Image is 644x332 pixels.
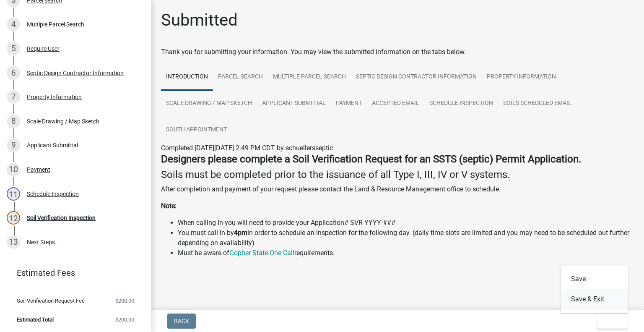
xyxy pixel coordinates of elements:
[229,249,294,257] a: Gopher State One Call
[7,187,20,201] div: 11
[604,318,616,324] span: Exit
[161,90,257,117] a: Scale Drawing / Map Sketch
[161,202,177,210] strong: Note:
[257,90,331,117] a: Applicant Submittal
[27,21,84,27] div: Multiple Parcel Search
[7,211,20,225] div: 12
[331,90,367,117] a: Payment
[17,298,85,303] span: Soil Verification Request Fee
[561,266,628,313] div: Exit
[27,46,60,52] div: Require User
[561,269,628,289] button: Save
[482,64,561,91] a: Property Information
[27,167,50,173] div: Payment
[234,229,247,237] strong: 4pm
[161,153,581,165] strong: Designers please complete a Soil Verification Request for an SSTS (septic) Permit Application.
[115,298,134,303] span: $200.00
[27,215,96,221] div: Soil Verification Inspection
[7,235,20,249] div: 13
[178,218,634,228] li: When calling in you will need to provide your Application# SVR-YYYY-###
[7,264,138,281] a: Estimated Fees
[161,184,634,194] p: After completion and payment of your request please contact the Land & Resource Management office...
[167,314,196,329] button: Back
[115,317,134,322] span: $200.00
[161,47,634,57] div: Thank you for submitting your information. You may view the submitted information on the tabs below.
[161,144,333,152] span: Completed [DATE][DATE] 2:49 PM CDT by schuellersseptic
[17,317,54,322] span: Estimated Total
[498,90,576,117] a: Soils Scheduled Email
[213,64,268,91] a: Parcel search
[7,66,20,80] div: 6
[597,314,628,329] button: Exit
[174,318,189,324] span: Back
[7,139,20,152] div: 9
[178,228,634,248] li: You must call in by in order to schedule an inspection for the following day. (daily time slots a...
[161,64,213,91] a: Introduction
[268,64,351,91] a: Multiple Parcel Search
[7,18,20,31] div: 4
[178,248,634,258] li: Must be aware of requirements.
[367,90,424,117] a: Accepted Email
[161,117,232,144] a: South Appointment
[351,64,482,91] a: Septic Design Contractor Information
[27,142,78,148] div: Applicant Submittal
[7,42,20,55] div: 5
[27,70,124,76] div: Septic Design Contractor Information
[27,118,99,124] div: Scale Drawing / Map Sketch
[7,163,20,176] div: 10
[424,90,498,117] a: Schedule Inspection
[27,94,82,100] div: Property Information
[27,191,79,197] div: Schedule Inspection
[161,169,634,181] h4: Soils must be completed prior to the issuance of all Type I, III, IV or V systems.
[561,289,628,309] button: Save & Exit
[161,10,238,30] h1: Submitted
[7,115,20,128] div: 8
[7,90,20,104] div: 7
